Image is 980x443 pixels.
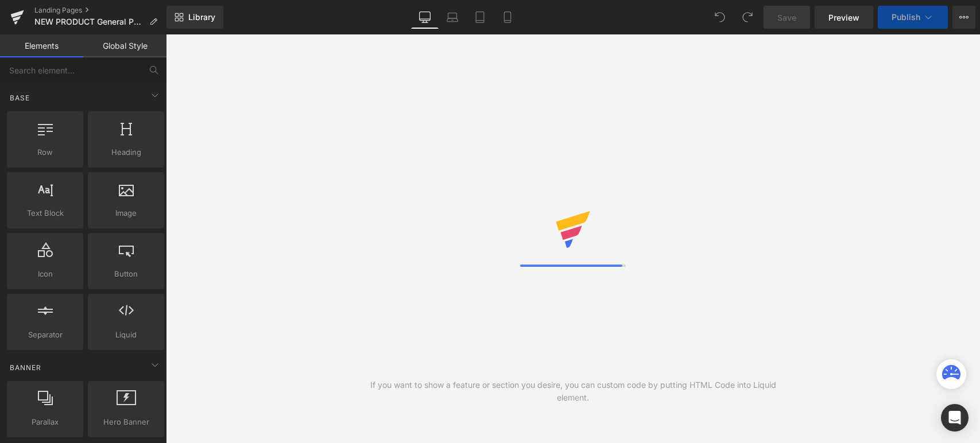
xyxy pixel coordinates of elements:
a: New Library [166,6,223,29]
a: Global Style [83,34,166,57]
span: Image [91,207,161,219]
span: Text Block [10,207,80,219]
span: Separator [10,329,80,341]
button: Undo [708,6,731,29]
a: Mobile [494,6,521,29]
span: Preview [828,11,859,24]
span: Liquid [91,329,161,341]
span: Parallax [10,416,80,428]
span: NEW PRODUCT General Page Smart Bento GO 2.0 PRO Bundles [34,17,145,26]
span: Button [91,268,161,280]
span: Hero Banner [91,416,161,428]
a: Desktop [411,6,439,29]
button: Publish [878,6,948,29]
div: Open Intercom Messenger [941,404,969,432]
span: Row [10,146,80,158]
span: Banner [9,362,42,373]
a: Tablet [466,6,494,29]
button: Redo [736,6,759,29]
span: Base [9,92,31,103]
a: Laptop [439,6,466,29]
div: If you want to show a feature or section you desire, you can custom code by putting HTML Code int... [370,379,777,404]
span: Publish [892,13,920,22]
button: More [952,6,975,29]
span: Icon [10,268,80,280]
a: Landing Pages [34,6,166,15]
span: Heading [91,146,161,158]
span: Library [188,12,215,22]
span: Save [777,11,796,24]
a: Preview [815,6,873,29]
